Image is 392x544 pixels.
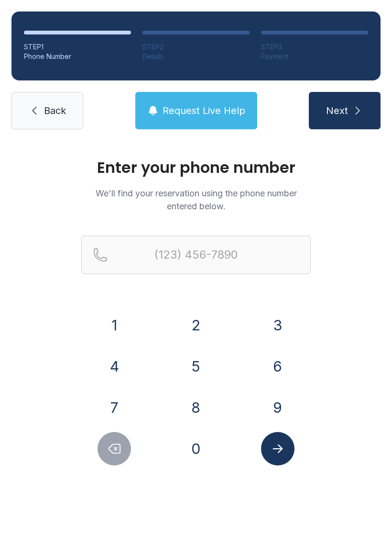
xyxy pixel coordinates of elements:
[179,391,213,424] button: 8
[44,104,66,117] span: Back
[261,308,294,342] button: 3
[98,432,131,465] button: Delete number
[98,350,131,383] button: 4
[24,42,131,52] div: STEP 1
[98,391,131,424] button: 7
[261,432,294,465] button: Submit lookup form
[326,104,348,117] span: Next
[24,52,131,61] div: Phone Number
[142,42,250,52] div: STEP 2
[261,52,368,61] div: Payment
[81,160,311,175] h1: Enter your phone number
[81,187,311,213] p: We'll find your reservation using the phone number entered below.
[98,308,131,342] button: 1
[179,350,213,383] button: 5
[142,52,250,61] div: Details
[81,236,311,274] input: Reservation phone number
[179,432,213,465] button: 0
[261,42,368,52] div: STEP 3
[179,308,213,342] button: 2
[261,391,294,424] button: 9
[163,104,245,117] span: Request Live Help
[261,350,294,383] button: 6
